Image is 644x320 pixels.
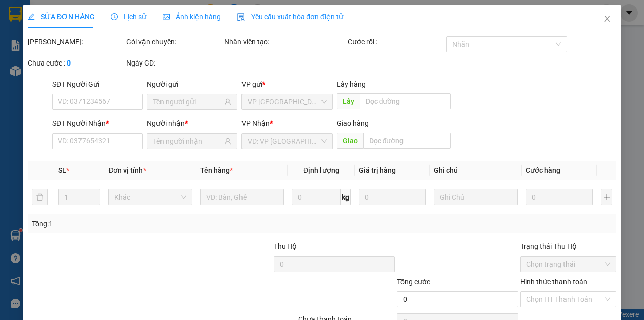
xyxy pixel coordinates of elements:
[242,79,332,90] div: VP gửi
[163,13,170,20] span: picture
[224,138,231,145] span: user
[28,36,124,47] div: [PERSON_NAME]:
[525,189,593,205] input: 0
[601,189,612,205] button: plus
[336,93,359,109] span: Lấy
[111,13,146,21] span: Lịch sử
[525,166,560,174] span: Cước hàng
[163,13,221,21] span: Ảnh kiện hàng
[359,166,396,174] span: Giá trị hàng
[224,98,231,105] span: user
[348,36,444,47] div: Cước rồi :
[397,278,430,286] span: Tổng cước
[200,166,233,174] span: Tên hàng
[336,80,365,88] span: Lấy hàng
[111,13,118,20] span: clock-circle
[237,13,245,21] img: icon
[126,57,223,69] div: Ngày GD:
[52,79,143,90] div: SĐT Người Gửi
[237,13,343,21] span: Yêu cầu xuất hóa đơn điện tử
[67,59,71,67] b: 0
[153,136,222,147] input: Tên người nhận
[108,166,146,174] span: Đơn vị tính
[126,36,223,47] div: Gói vận chuyển:
[341,189,351,205] span: kg
[224,36,346,47] div: Nhân viên tạo:
[274,242,297,250] span: Thu Hộ
[359,189,426,205] input: 0
[242,119,270,127] span: VP Nhận
[153,96,222,107] input: Tên người gửi
[434,189,517,205] input: Ghi Chú
[28,13,35,20] span: edit
[114,189,186,205] span: Khác
[359,93,450,109] input: Dọc đường
[32,189,48,205] button: delete
[147,79,237,90] div: Người gửi
[248,94,326,109] span: VP Sài Gòn
[363,133,450,149] input: Dọc đường
[147,118,237,129] div: Người nhận
[52,118,143,129] div: SĐT Người Nhận
[520,241,616,252] div: Trạng thái Thu Hộ
[32,218,250,229] div: Tổng: 1
[28,13,95,21] span: SỬA ĐƠN HÀNG
[303,166,339,174] span: Định lượng
[200,189,284,205] input: VD: Bàn, Ghế
[603,15,611,23] span: close
[336,119,368,127] span: Giao hàng
[520,278,587,286] label: Hình thức thanh toán
[593,5,621,33] button: Close
[58,166,66,174] span: SL
[430,161,521,180] th: Ghi chú
[28,57,124,69] div: Chưa cước :
[526,257,610,272] span: Chọn trạng thái
[336,133,363,149] span: Giao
